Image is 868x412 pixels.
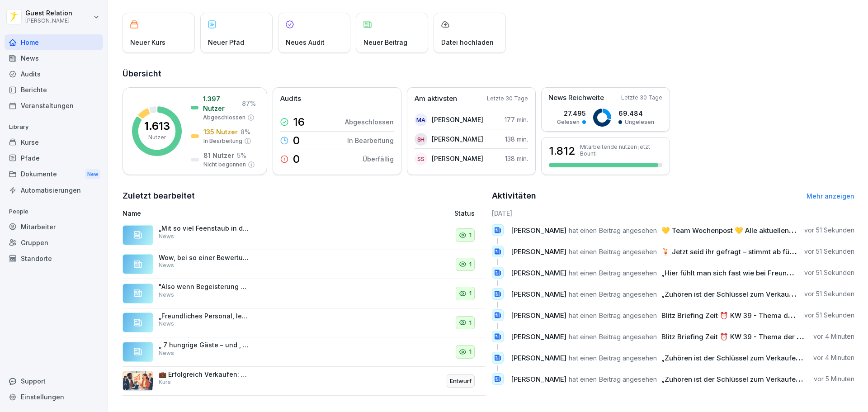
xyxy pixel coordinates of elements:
[557,118,580,126] p: Gelesen
[159,370,249,379] p: 💼 Erfolgreich Verkaufen: Mimik, Gestik und Verkaufspaare
[454,208,475,218] p: Status
[621,94,662,102] p: Letzte 30 Tage
[432,115,483,124] p: [PERSON_NAME]
[5,389,103,405] div: Einstellungen
[5,219,103,235] a: Mitarbeiter
[569,269,657,277] span: hat einen Beitrag angesehen
[569,290,657,298] span: hat einen Beitrag angesehen
[144,121,170,132] p: 1.613
[469,231,472,240] p: 1
[441,38,494,47] p: Datei hochladen
[5,120,103,134] p: Library
[804,268,854,277] p: vor 51 Sekunden
[203,127,238,137] p: 135 Nutzer
[242,99,256,108] p: 87 %
[5,204,103,219] p: People
[5,50,103,66] a: News
[280,94,301,104] p: Audits
[469,318,472,327] p: 1
[208,38,244,47] p: Neuer Pfad
[5,373,103,389] div: Support
[159,254,249,262] p: Wow, bei so einer Bewertung bekommt man ja fast Lust, nur wegen der Toiletten vorbeizukommen. Wer...
[203,94,239,113] p: 1.397 Nutzer
[415,133,427,146] div: SH
[432,134,483,144] p: [PERSON_NAME]
[5,150,103,166] div: Pfade
[450,377,472,386] p: Entwurf
[123,337,486,367] a: „ 7 hungrige Gäste – und , 'Captain [PERSON_NAME]' unser kulinarischer Superheld! 🦸‍♂️🍽️ Vom Begr...
[130,38,165,47] p: Neuer Kurs
[159,341,249,349] p: „ 7 hungrige Gäste – und , 'Captain [PERSON_NAME]' unser kulinarischer Superheld! 🦸‍♂️🍽️ Vom Begr...
[123,67,854,80] h2: Übersicht
[487,95,528,103] p: Letzte 30 Tage
[469,347,472,356] p: 1
[569,332,657,341] span: hat einen Beitrag angesehen
[123,208,350,218] p: Name
[415,114,427,126] div: MA
[511,354,566,362] span: [PERSON_NAME]
[123,367,486,396] a: 💼 Erfolgreich Verkaufen: Mimik, Gestik und VerkaufspaareKursEntwurf
[432,154,483,163] p: [PERSON_NAME]
[5,166,103,183] div: Dokumente
[492,208,855,218] h6: [DATE]
[123,221,486,250] a: „Mit so viel Feenstaub in der Luft wundert’s uns, dass unsere Gäste nicht schwebend nach Hause si...
[203,161,246,169] p: Nicht begonnen
[5,235,103,251] div: Gruppen
[569,247,657,256] span: hat einen Beitrag angesehen
[159,291,174,299] p: News
[203,137,242,145] p: In Bearbeitung
[123,279,486,308] a: "Also wenn Begeisterung ansteckend wäre, bräuchten Astronomen jetzt Sauerstoffmasken – zwischen P...
[148,133,166,142] p: Nutzer
[5,82,103,98] a: Berichte
[569,375,657,384] span: hat einen Beitrag angesehen
[363,38,407,47] p: Neuer Beitrag
[548,93,604,103] p: News Reichweite
[618,109,654,118] p: 69.484
[347,136,394,145] p: In Bearbeitung
[203,151,234,160] p: 81 Nutzer
[25,18,72,24] p: [PERSON_NAME]
[5,34,103,50] a: Home
[237,151,246,160] p: 5 %
[813,332,854,341] p: vor 4 Minuten
[511,332,566,341] span: [PERSON_NAME]
[123,371,153,391] img: elhrexh7bm1zs7xeh2a9f3un.png
[5,134,103,150] a: Kurse
[5,182,103,198] div: Automatisierungen
[625,118,654,126] p: Ungelesen
[345,117,394,127] p: Abgeschlossen
[569,354,657,362] span: hat einen Beitrag angesehen
[804,289,854,298] p: vor 51 Sekunden
[203,114,245,122] p: Abgeschlossen
[5,251,103,266] a: Standorte
[5,66,103,82] div: Audits
[511,269,566,277] span: [PERSON_NAME]
[363,154,394,164] p: Überfällig
[159,378,171,386] p: Kurs
[549,143,576,159] h3: 1.812
[505,154,528,163] p: 138 min.
[123,308,486,338] a: „Freundliches Personal, leckeres Essen – und die Speisekarte übt sich in Mystik: Das 10€-Menü dri...
[293,154,300,165] p: 0
[469,260,472,269] p: 1
[505,134,528,144] p: 138 min.
[569,226,657,235] span: hat einen Beitrag angesehen
[569,311,657,320] span: hat einen Beitrag angesehen
[557,109,586,118] p: 27.495
[159,283,249,291] p: "Also wenn Begeisterung ansteckend wäre, bräuchten Astronomen jetzt Sauerstoffmasken – zwischen P...
[415,152,427,165] div: SS
[159,232,174,241] p: News
[511,375,566,384] span: [PERSON_NAME]
[159,349,174,357] p: News
[5,98,103,114] a: Veranstaltungen
[469,289,472,298] p: 1
[25,9,72,17] p: Guest Relation
[159,261,174,270] p: News
[580,143,662,157] p: Mitarbeitende nutzen jetzt Bounti
[807,192,854,200] a: Mehr anzeigen
[159,312,249,320] p: „Freundliches Personal, leckeres Essen – und die Speisekarte übt sich in Mystik: Das 10€-Menü dri...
